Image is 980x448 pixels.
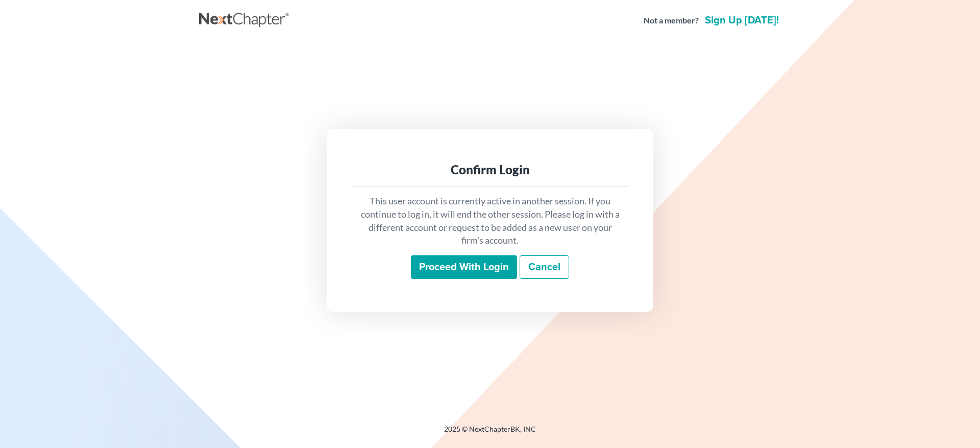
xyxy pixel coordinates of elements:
p: This user account is currently active in another session. If you continue to log in, it will end ... [359,195,621,247]
strong: Not a member? [644,15,699,27]
a: Cancel [520,255,569,279]
div: 2025 © NextChapterBK, INC [199,424,781,442]
div: Confirm Login [359,162,621,178]
a: Sign up [DATE]! [703,15,781,25]
input: Proceed with login [411,255,517,279]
